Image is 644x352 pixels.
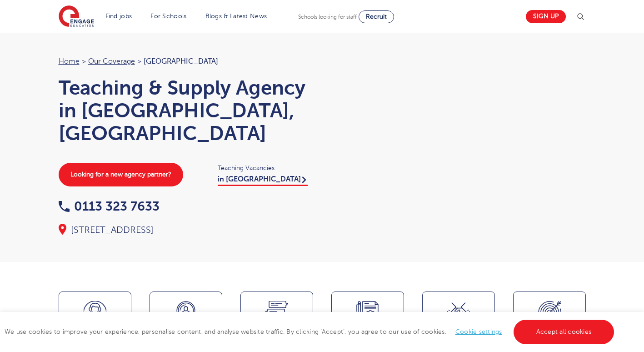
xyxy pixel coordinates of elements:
span: [GEOGRAPHIC_DATA] [144,57,218,65]
a: Home [59,57,80,65]
nav: breadcrumb [59,55,313,67]
a: Find jobs [105,13,132,20]
a: Recruit [359,10,394,23]
a: Accept all cookies [514,320,614,344]
span: > [137,57,141,65]
a: Cookie settings [455,328,502,335]
div: [STREET_ADDRESS] [59,224,313,236]
a: For Schools [150,13,186,20]
a: Blogs & Latest News [205,13,267,20]
span: > [82,57,86,65]
a: in [GEOGRAPHIC_DATA] [218,175,308,186]
span: Teaching Vacancies [218,163,313,173]
a: Sign up [526,10,566,23]
img: Engage Education [59,5,94,28]
a: Looking for a new agency partner? [59,163,183,186]
h1: Teaching & Supply Agency in [GEOGRAPHIC_DATA], [GEOGRAPHIC_DATA] [59,76,313,145]
span: We use cookies to improve your experience, personalise content, and analyse website traffic. By c... [5,328,616,335]
a: Our coverage [88,57,135,65]
span: Schools looking for staff [298,14,357,20]
a: 0113 323 7633 [59,199,160,213]
span: Recruit [366,13,387,20]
